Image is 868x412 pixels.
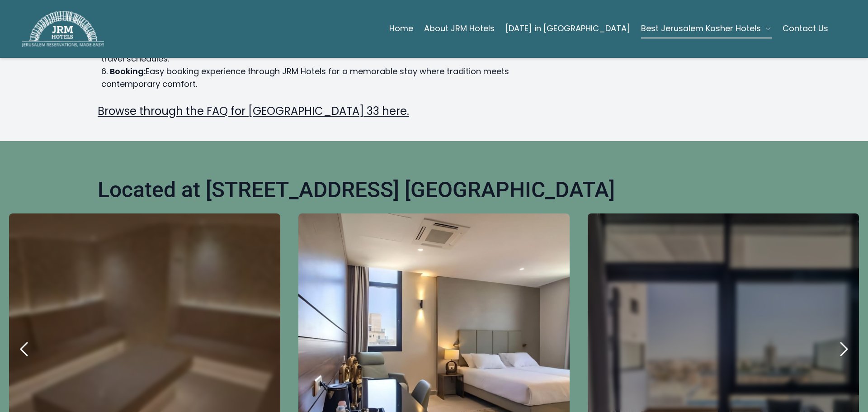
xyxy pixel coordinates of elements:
li: Easy booking experience through JRM Hotels for a memorable stay where tradition meets contemporar... [101,65,561,90]
strong: Booking: [110,66,146,77]
img: JRM Hotels [22,11,104,47]
button: previous [9,334,40,365]
button: next [828,334,859,365]
a: [DATE] in [GEOGRAPHIC_DATA] [505,19,630,38]
span: Best Jerusalem Kosher Hotels [641,22,761,35]
button: Best Jerusalem Kosher Hotels [641,19,772,38]
h1: Located at [STREET_ADDRESS] [GEOGRAPHIC_DATA] [98,177,615,203]
a: Browse through the FAQ for [GEOGRAPHIC_DATA] 33 here. [98,104,409,118]
a: Contact Us [783,19,828,38]
a: About JRM Hotels [424,19,495,38]
a: Home [389,19,413,38]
